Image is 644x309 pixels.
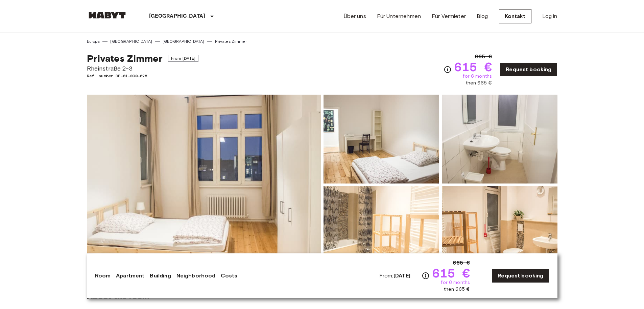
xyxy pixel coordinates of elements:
[150,272,171,280] a: Building
[87,12,127,19] img: Habyt
[500,62,557,77] a: Request booking
[377,12,421,20] a: Für Unternehmen
[379,272,411,279] span: From:
[432,267,470,279] span: 615 €
[393,272,411,279] b: [DATE]
[442,95,557,184] img: Picture of unit DE-01-090-02M
[442,186,557,275] img: Picture of unit DE-01-090-02M
[475,53,492,61] span: 665 €
[324,186,439,275] img: Picture of unit DE-01-090-02M
[492,269,549,283] a: Request booking
[444,65,452,74] svg: Check cost overview for full price breakdown. Please note that discounts apply to new joiners onl...
[344,12,366,20] a: Über uns
[454,61,492,73] span: 615 €
[87,38,100,44] a: Europa
[422,272,430,280] svg: Check cost overview for full price breakdown. Please note that discounts apply to new joiners onl...
[87,64,199,73] span: Rheinstraße 2-3
[87,95,321,275] img: Marketing picture of unit DE-01-090-02M
[221,272,237,280] a: Costs
[453,259,470,267] span: 665 €
[163,38,205,44] a: [GEOGRAPHIC_DATA]
[444,286,470,293] span: then 665 €
[432,12,466,20] a: Für Vermieter
[176,272,216,280] a: Neighborhood
[87,73,199,79] span: Ref. number DE-01-090-02M
[116,272,144,280] a: Apartment
[110,38,152,44] a: [GEOGRAPHIC_DATA]
[87,53,163,64] span: Privates Zimmer
[149,12,206,20] p: [GEOGRAPHIC_DATA]
[466,80,492,86] span: then 665 €
[499,9,531,23] a: Kontakt
[215,38,247,44] a: Privates Zimmer
[324,95,439,184] img: Picture of unit DE-01-090-02M
[168,55,199,62] span: From [DATE]
[95,272,111,280] a: Room
[542,12,557,20] a: Log in
[477,12,488,20] a: Blog
[463,73,492,80] span: for 6 months
[441,279,470,286] span: for 6 months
